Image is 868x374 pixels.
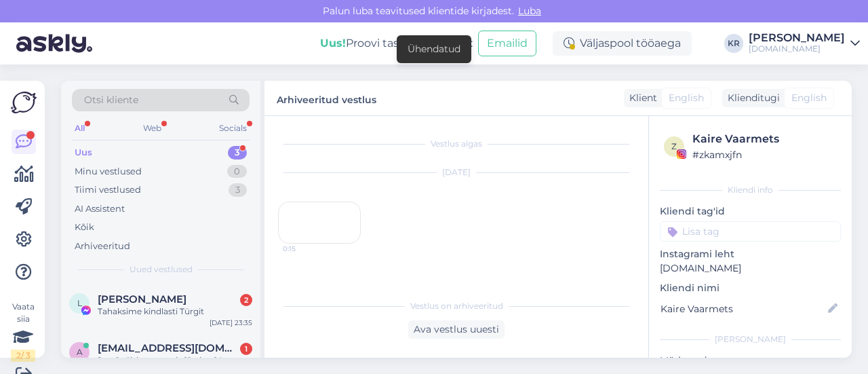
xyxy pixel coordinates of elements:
[229,183,247,197] div: 3
[660,247,841,261] p: Instagrami leht
[749,33,860,54] a: [PERSON_NAME][DOMAIN_NAME]
[660,281,841,295] p: Kliendi nimi
[75,202,125,216] div: AI Assistent
[140,119,164,137] div: Web
[75,221,94,234] div: Kõik
[749,43,845,54] div: [DOMAIN_NAME]
[553,31,692,56] div: Väljaspool tööaega
[240,294,252,306] div: 2
[72,119,87,137] div: All
[84,93,138,107] span: Otsi kliente
[624,91,657,105] div: Klient
[227,165,247,179] div: 0
[320,37,346,50] b: Uus!
[75,183,141,197] div: Tiimi vestlused
[210,318,252,328] div: [DATE] 23:35
[660,333,841,345] div: [PERSON_NAME]
[660,301,825,316] input: Lisa nimi
[75,165,142,179] div: Minu vestlused
[130,263,193,276] span: Uued vestlused
[692,147,837,162] div: # zkamxjfn
[692,131,837,147] div: Kaire Vaarmets
[660,221,841,242] input: Lisa tag
[216,119,250,137] div: Socials
[283,244,334,254] span: 0:15
[75,146,92,160] div: Uus
[791,91,827,105] span: English
[240,343,252,355] div: 1
[98,305,252,318] div: Tahaksime kindlasti Türgit
[98,293,186,305] span: Liisa Tamm
[11,350,35,362] div: 2 / 3
[660,184,841,196] div: Kliendi info
[75,240,130,253] div: Arhiveeritud
[277,89,376,107] label: Arhiveeritud vestlus
[278,166,635,179] div: [DATE]
[660,354,841,368] p: Märkmed
[722,91,780,105] div: Klienditugi
[77,298,82,308] span: L
[660,204,841,219] p: Kliendi tag'id
[98,342,239,354] span: annikisa1@gmail.com
[724,34,743,53] div: KR
[408,42,460,56] div: Ühendatud
[11,301,35,362] div: Vaata siia
[660,261,841,276] p: [DOMAIN_NAME]
[749,33,845,43] div: [PERSON_NAME]
[278,138,635,150] div: Vestlus algas
[320,35,473,52] div: Proovi tasuta juba täna:
[410,300,503,312] span: Vestlus on arhiveeritud
[77,347,83,357] span: a
[671,141,677,151] span: z
[478,31,536,56] button: Emailid
[228,146,247,160] div: 3
[408,320,505,339] div: Ava vestlus uuesti
[11,92,37,113] img: Askly Logo
[669,91,704,105] span: English
[514,5,545,17] span: Luba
